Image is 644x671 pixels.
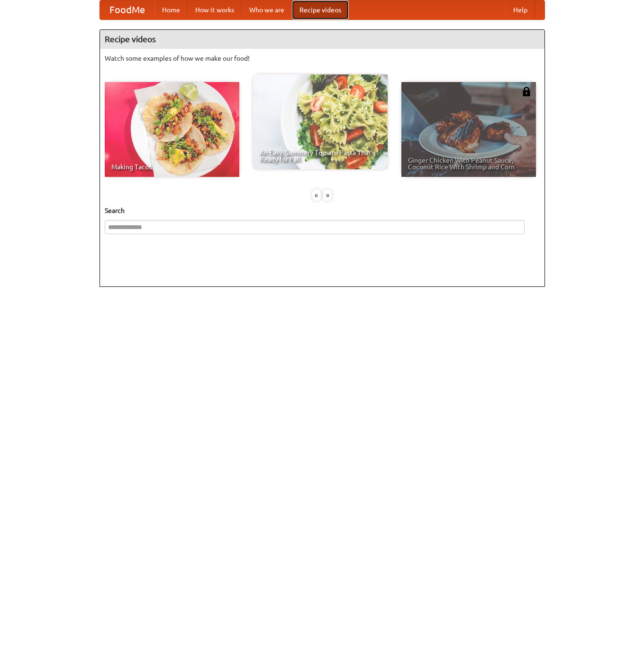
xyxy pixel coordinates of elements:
a: How it works [188,0,242,19]
span: Making Tacos [111,164,233,170]
a: Home [154,0,188,19]
span: An Easy, Summery Tomato Pasta That's Ready for Fall [260,149,381,163]
h4: Recipe videos [100,30,544,49]
a: Recipe videos [292,0,349,19]
p: Watch some examples of how we make our food! [105,54,540,63]
div: « [312,189,321,201]
a: FoodMe [100,0,154,19]
div: » [323,189,332,201]
img: 483408.png [522,87,531,96]
a: Help [506,0,535,19]
a: Making Tacos [105,82,239,177]
a: Who we are [242,0,292,19]
h5: Search [105,206,540,215]
a: An Easy, Summery Tomato Pasta That's Ready for Fall [253,74,388,169]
